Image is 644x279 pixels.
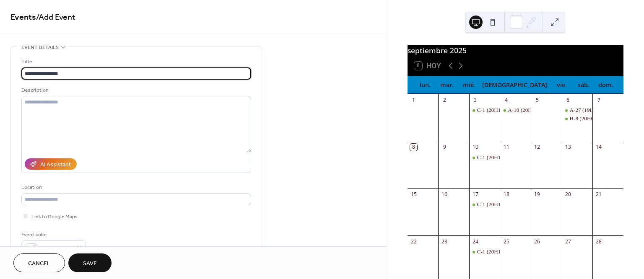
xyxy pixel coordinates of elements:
div: 26 [534,238,541,245]
button: Cancel [13,253,65,272]
div: A-27 (19H00-20H00) [562,106,593,114]
div: C-1 (20H15-21H45) [477,248,522,256]
span: Save [83,259,97,268]
div: [DEMOGRAPHIC_DATA]. [480,76,551,93]
div: 3 [472,96,479,103]
div: 5 [534,96,541,103]
div: 27 [564,238,571,245]
div: C-1 (20H15-21H45) [477,154,522,161]
div: Location [21,183,249,192]
div: sáb. [573,76,595,93]
span: Cancel [28,259,50,268]
div: C-1 (20H15-21H45) [477,106,522,114]
div: 6 [564,96,571,103]
div: A-10 (20H30-22H00) [508,106,556,114]
div: 19 [534,191,541,198]
div: 24 [472,238,479,245]
div: vie. [551,76,573,93]
div: 4 [503,96,510,103]
div: 12 [534,144,541,151]
div: C-1 (20H15-21H45) [469,154,500,161]
div: 10 [472,144,479,151]
div: 21 [595,191,602,198]
div: 16 [441,191,448,198]
div: 28 [595,238,602,245]
div: 15 [410,191,417,198]
div: C-1 (20H15-21H45) [469,201,500,208]
div: 1 [410,96,417,103]
div: A-27 (19H00-20H00) [570,106,618,114]
button: AI Assistant [25,158,77,170]
div: C-1 (20H15-21H45) [469,106,500,114]
div: C-1 (20H15-21H45) [477,201,522,208]
div: 18 [503,191,510,198]
button: Save [68,253,112,272]
div: Title [21,57,249,66]
div: septiembre 2025 [408,45,623,56]
div: H-8 (20H00-21H00) [562,115,593,122]
span: Link to Google Maps [31,212,78,221]
div: AI Assistant [40,160,71,169]
div: 8 [410,144,417,151]
div: Description [21,86,249,95]
div: 22 [410,238,417,245]
span: / Add Event [36,9,75,26]
div: mié. [458,76,480,93]
div: 7 [595,96,602,103]
div: 20 [564,191,571,198]
div: dom. [595,76,617,93]
div: 25 [503,238,510,245]
div: 11 [503,144,510,151]
span: Event details [21,43,59,52]
div: 23 [441,238,448,245]
a: Events [10,9,36,26]
div: lun. [414,76,436,93]
div: C-1 (20H15-21H45) [469,248,500,256]
div: 2 [441,96,448,103]
div: A-10 (20H30-22H00) [500,106,531,114]
div: H-8 (20H00-21H00) [570,115,615,122]
div: 17 [472,191,479,198]
div: mar. [436,76,458,93]
div: 9 [441,144,448,151]
div: 13 [564,144,571,151]
div: Event color [21,230,84,239]
div: 14 [595,144,602,151]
